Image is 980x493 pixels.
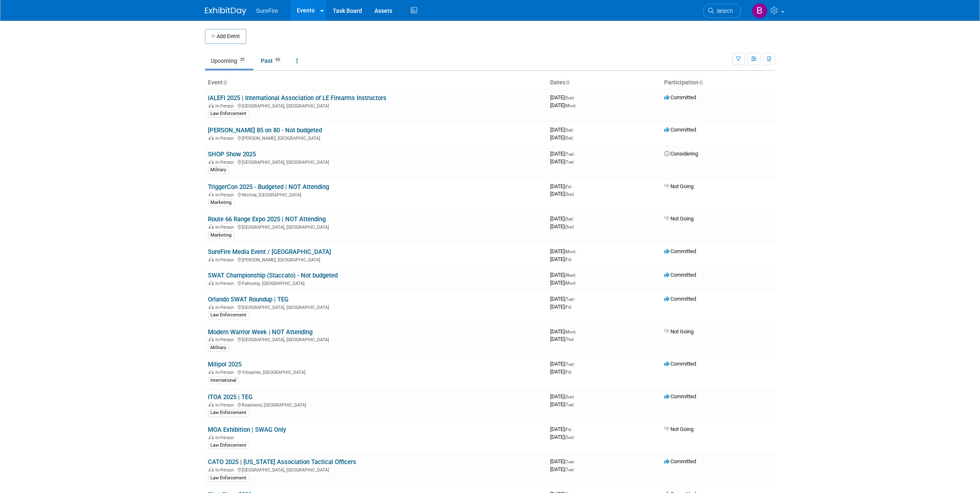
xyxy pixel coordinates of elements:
span: (Sun) [565,435,574,440]
span: (Sun) [565,225,574,229]
span: [DATE] [551,393,577,400]
div: [GEOGRAPHIC_DATA], [GEOGRAPHIC_DATA] [208,336,544,342]
span: [DATE] [551,336,574,342]
span: Committed [665,248,696,254]
span: 25 [238,57,247,63]
span: (Mon) [565,103,576,108]
img: In-Person Event [209,192,214,196]
span: [DATE] [551,401,574,407]
span: [DATE] [551,304,572,310]
span: (Tue) [565,467,574,472]
span: [DATE] [551,215,576,222]
span: - [577,272,578,278]
span: 63 [274,57,283,63]
div: Military [208,344,229,352]
span: In-Person [216,103,237,109]
a: SureFire Media Event / [GEOGRAPHIC_DATA] [208,248,331,256]
a: IALEFI 2025 | International Association of LE Firearms Instructors [208,94,387,102]
div: Law Enforcement [208,110,249,117]
span: [DATE] [551,361,577,367]
span: - [573,426,574,432]
a: TriggerCon 2025 - Budgeted | NOT Attending [208,183,329,191]
th: Participation [661,76,775,90]
span: In-Person [216,257,237,263]
span: (Tue) [565,152,574,156]
span: [DATE] [551,272,578,278]
div: [GEOGRAPHIC_DATA], [GEOGRAPHIC_DATA] [208,466,544,473]
button: Add Event [205,29,246,44]
div: Rosemont, [GEOGRAPHIC_DATA] [208,401,544,408]
div: Marketing [208,232,234,239]
span: Not Going [665,183,694,189]
span: Not Going [665,328,694,335]
span: In-Person [216,281,237,286]
span: [DATE] [551,248,578,254]
span: [DATE] [551,296,577,302]
span: In-Person [216,192,237,198]
th: Dates [547,76,661,90]
span: [DATE] [551,158,574,165]
a: [PERSON_NAME] 85 on 80 - Not budgeted [208,127,322,134]
span: (Fri) [565,427,572,432]
img: In-Person Event [209,305,214,309]
span: [DATE] [551,434,574,440]
div: Law Enforcement [208,311,249,319]
div: Marketing [208,199,234,206]
span: - [575,127,576,133]
div: Law Enforcement [208,474,249,482]
span: Committed [665,458,696,464]
img: In-Person Event [209,136,214,140]
span: [DATE] [551,466,574,472]
span: In-Person [216,337,237,342]
span: (Tue) [565,160,574,164]
a: Route 66 Range Expo 2025 | NOT Attending [208,215,326,223]
span: (Thu) [565,337,574,342]
a: Sort by Start Date [566,79,570,86]
img: ExhibitDay [205,7,246,15]
span: [DATE] [551,183,574,189]
a: SWAT Championship (Staccato) - Not budgeted [208,272,338,279]
span: In-Person [216,370,237,375]
span: In-Person [216,136,237,141]
span: Committed [665,272,696,278]
span: [DATE] [551,369,572,375]
a: Milipol 2025 [208,361,242,368]
span: (Tue) [565,402,574,407]
span: Committed [665,361,696,367]
span: Considering [665,151,699,157]
div: Military [208,166,229,174]
span: - [575,151,577,157]
img: In-Person Event [209,435,214,439]
img: In-Person Event [209,257,214,261]
div: [PERSON_NAME], [GEOGRAPHIC_DATA] [208,256,544,263]
div: Villepinte, [GEOGRAPHIC_DATA] [208,369,544,375]
div: Pahrump, [GEOGRAPHIC_DATA] [208,280,544,286]
a: Upcoming25 [205,53,253,69]
a: Search [703,4,741,18]
span: (Wed) [565,273,576,278]
a: Sort by Event Name [223,79,227,86]
span: In-Person [216,402,237,408]
span: [DATE] [551,191,574,197]
a: Orlando SWAT Roundup | TEG [208,296,289,303]
span: In-Person [216,225,237,230]
div: Law Enforcement [208,409,249,416]
span: - [577,248,578,254]
div: [PERSON_NAME], [GEOGRAPHIC_DATA] [208,134,544,141]
span: (Sat) [565,136,573,140]
span: Committed [665,393,696,400]
img: In-Person Event [209,402,214,407]
span: (Sat) [565,128,573,132]
span: Not Going [665,426,694,432]
img: In-Person Event [209,103,214,108]
div: [GEOGRAPHIC_DATA], [GEOGRAPHIC_DATA] [208,158,544,165]
a: SHOP Show 2025 [208,151,256,158]
span: (Tue) [565,459,574,464]
img: Bree Yoshikawa [752,3,768,19]
span: [DATE] [551,280,576,286]
span: [DATE] [551,127,576,133]
span: [DATE] [551,94,577,101]
img: In-Person Event [209,281,214,285]
div: Wichita, [GEOGRAPHIC_DATA] [208,191,544,198]
span: - [577,328,578,335]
